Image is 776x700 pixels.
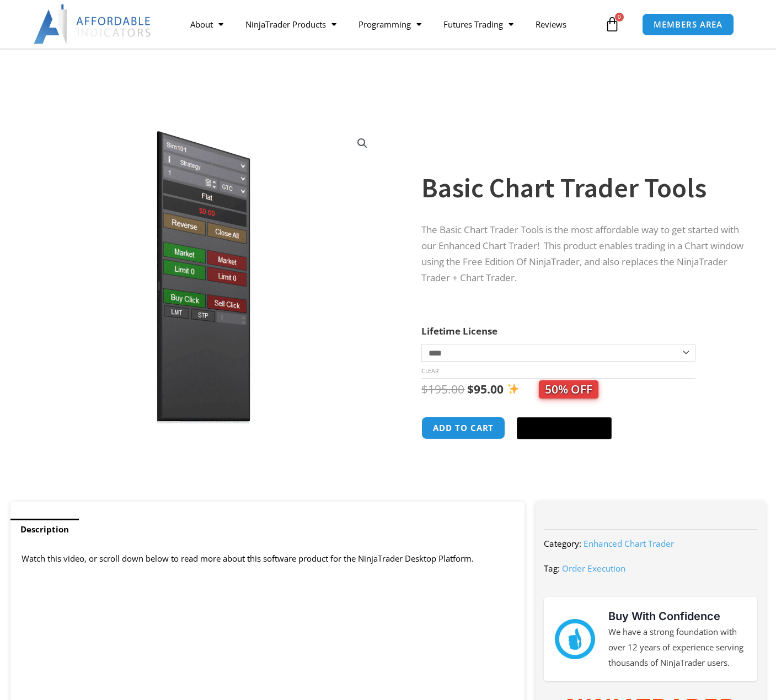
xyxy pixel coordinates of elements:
[654,20,723,29] span: MEMBERS AREA
[179,12,601,37] nav: Menu
[615,13,624,21] span: 0
[544,538,581,549] span: Category:
[467,381,474,397] span: $
[421,367,438,375] a: Clear options
[555,619,595,659] img: mark thumbs good 43913 | Affordable Indicators – NinjaTrader
[34,4,152,44] img: LogoAI | Affordable Indicators – NinjaTrader
[525,12,577,37] a: Reviews
[234,12,347,37] a: NinjaTrader Products
[584,538,674,549] a: Enhanced Chart Trader
[421,222,743,286] p: The Basic Chart Trader Tools is the most affordable way to get started with our Enhanced Chart Tr...
[588,8,636,40] a: 0
[539,380,598,399] span: 50% OFF
[467,381,504,397] bdi: 95.00
[562,563,625,574] a: Order Execution
[517,417,612,439] button: Buy with GPay
[432,12,525,37] a: Futures Trading
[421,381,428,397] span: $
[421,381,464,397] bdi: 195.00
[22,551,514,567] p: Watch this video, or scroll down below to read more about this software product for the NinjaTrad...
[544,563,560,574] span: Tag:
[421,325,497,337] label: Lifetime License
[642,13,734,36] a: MEMBERS AREA
[352,133,372,153] a: View full-screen image gallery
[179,12,234,37] a: About
[26,125,381,430] img: BasicTools
[608,608,746,624] h3: Buy With Confidence
[347,12,432,37] a: Programming
[421,417,505,439] button: Add to cart
[10,519,79,540] a: Description
[608,624,746,671] p: We have a strong foundation with over 12 years of experience serving thousands of NinjaTrader users.
[421,169,743,207] h1: Basic Chart Trader Tools
[507,383,519,395] img: ✨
